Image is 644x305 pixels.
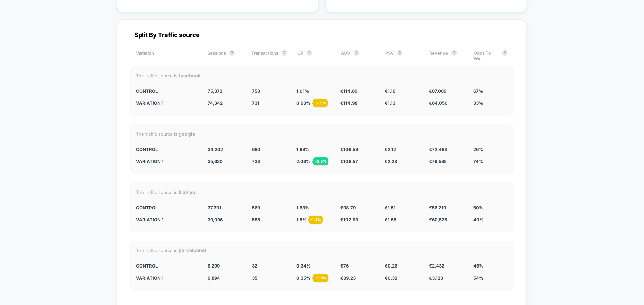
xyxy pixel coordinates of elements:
span: 75,372 [208,88,222,94]
div: Variation 1 [136,159,198,164]
span: 0.98 % [296,100,310,106]
span: € 3,123 [429,275,443,281]
span: € 2.12 [385,147,396,152]
strong: klaviyo [179,189,195,195]
span: 758 [252,88,260,94]
div: CONTROL [136,147,198,152]
span: € 114.98 [340,100,357,106]
span: € 76 [340,263,349,269]
span: 680 [252,147,260,152]
div: Variation 1 [136,100,198,106]
div: The traffic source is: [136,189,507,195]
span: 1.01 % [296,88,309,94]
span: 74,342 [208,100,223,106]
span: 32 [252,263,257,269]
strong: google [179,131,195,137]
strong: parcelpanel [179,247,206,253]
button: ? [451,50,457,56]
span: 1.5 % [296,217,307,222]
span: € 114.89 [340,88,357,94]
span: € 60,525 [429,217,447,222]
div: PSV [385,50,419,61]
span: € 56,210 [429,205,446,210]
span: € 1.13 [385,100,395,106]
span: 39,096 [208,217,223,222]
span: 588 [252,217,260,222]
div: The traffic source is: [136,247,507,253]
div: CR [297,50,331,61]
button: ? [229,50,235,56]
button: ? [307,50,312,56]
div: 46% [473,263,507,269]
span: 2.06 % [296,159,310,164]
span: € 2,432 [429,263,444,269]
button: ? [354,50,359,56]
div: 67% [473,88,507,94]
span: € 72,483 [429,147,447,152]
div: CONTROL [136,205,198,210]
span: 0.34 % [296,263,311,269]
div: Revenue [429,50,463,61]
div: 33% [473,100,507,106]
span: 1.99 % [296,147,309,152]
div: Variation [136,50,197,61]
div: 40% [473,217,507,222]
span: € 1.16 [385,88,395,94]
button: ? [502,50,507,56]
span: 569 [252,205,260,210]
span: € 87,089 [429,88,446,94]
div: Sessions [207,50,241,61]
div: - 2.2 % [313,99,328,107]
div: Odds To Win [474,50,507,61]
div: The traffic source is: [136,131,507,137]
button: ? [397,50,402,56]
span: € 84,050 [429,100,448,106]
span: 1.53 % [296,205,309,210]
div: 60% [473,205,507,210]
span: € 0.32 [385,275,397,281]
span: € 98.79 [340,205,356,210]
span: 733 [252,159,260,164]
div: Variation 1 [136,217,198,222]
span: € 79,585 [429,159,447,164]
div: Split By Traffic source [129,31,514,39]
span: € 2.23 [385,159,397,164]
span: € 0.26 [385,263,397,269]
div: Variation 1 [136,275,198,281]
strong: facebook [179,73,201,78]
span: € 102.93 [340,217,358,222]
div: AOV [341,50,375,61]
div: - 1.4 % [309,216,323,224]
span: 35 [252,275,257,281]
span: 0.35 % [296,275,310,281]
div: CONTROL [136,263,198,269]
div: 54% [473,275,507,281]
span: 9,894 [208,275,220,281]
div: + 2.8 % [313,274,328,282]
span: € 108.57 [340,159,358,164]
span: € 106.59 [340,147,358,152]
div: 26% [473,147,507,152]
div: CONTROL [136,88,198,94]
span: € 89.23 [340,275,356,281]
div: 74% [473,159,507,164]
span: 9,299 [208,263,220,269]
div: Transactions [251,50,287,61]
span: € 1.51 [385,205,396,210]
div: + 3.5 % [313,157,328,165]
div: The traffic source is: [136,73,507,78]
span: € 1.55 [385,217,396,222]
span: 35,620 [208,159,223,164]
span: 37,301 [208,205,221,210]
span: 731 [252,100,259,106]
button: ? [282,50,287,56]
span: 34,202 [208,147,223,152]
